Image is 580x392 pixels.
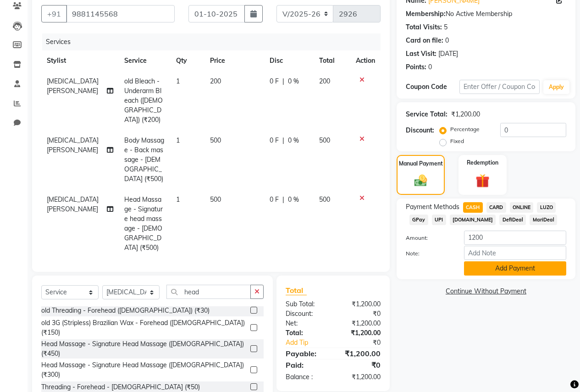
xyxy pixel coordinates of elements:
[499,215,526,225] span: DefiDeal
[124,195,163,252] span: Head Massage - Signature head massage - [DEMOGRAPHIC_DATA] (₹500)
[406,49,436,59] div: Last Visit:
[406,36,443,45] div: Card on file:
[166,285,251,299] input: Search or Scan
[467,159,498,167] label: Redemption
[406,9,566,19] div: No Active Membership
[41,306,210,315] div: old Threading - Forehead ([DEMOGRAPHIC_DATA]) (₹30)
[438,49,458,59] div: [DATE]
[286,286,307,295] span: Total
[530,215,557,225] span: MariDeal
[333,299,387,309] div: ₹1,200.00
[319,136,330,144] span: 500
[176,136,180,144] span: 1
[486,202,506,213] span: CARD
[399,234,457,242] label: Amount:
[464,246,566,260] input: Add Note
[406,110,447,119] div: Service Total:
[176,195,180,204] span: 1
[537,202,556,213] span: LUZO
[210,136,221,144] span: 500
[66,5,175,22] input: Search by Name/Mobile/Email/Code
[510,202,534,213] span: ONLINE
[333,372,387,382] div: ₹1,200.00
[450,215,496,225] span: [DOMAIN_NAME]
[282,195,284,204] span: |
[41,339,247,359] div: Head Massage - Signature Head Massage ([DEMOGRAPHIC_DATA]) (₹450)
[406,126,434,135] div: Discount:
[279,359,333,370] div: Paid:
[279,372,333,382] div: Balance :
[288,77,299,86] span: 0 %
[428,62,432,72] div: 0
[47,77,99,95] span: [MEDICAL_DATA][PERSON_NAME]
[279,309,333,319] div: Discount:
[445,36,449,45] div: 0
[398,287,574,296] a: Continue Without Payment
[333,359,387,370] div: ₹0
[406,202,459,212] span: Payment Methods
[282,77,284,86] span: |
[350,50,381,71] th: Action
[463,202,483,213] span: CASH
[41,5,67,22] button: +91
[279,338,342,348] a: Add Tip
[333,328,387,338] div: ₹1,200.00
[124,77,163,124] span: old Bleach - Underarm Bleach ([DEMOGRAPHIC_DATA]) (₹200)
[171,50,205,71] th: Qty
[279,299,333,309] div: Sub Total:
[210,195,221,204] span: 500
[319,77,330,85] span: 200
[41,318,247,337] div: old 3G (Stripless) Brazilian Wax - Forehead ([DEMOGRAPHIC_DATA]) (₹150)
[47,136,99,154] span: [MEDICAL_DATA][PERSON_NAME]
[210,77,221,85] span: 200
[282,136,284,145] span: |
[279,328,333,338] div: Total:
[333,309,387,319] div: ₹0
[288,136,299,145] span: 0 %
[270,77,279,86] span: 0 F
[464,261,566,276] button: Add Payment
[471,172,494,189] img: _gift.svg
[288,195,299,204] span: 0 %
[399,249,457,258] label: Note:
[333,348,387,359] div: ₹1,200.00
[406,82,459,92] div: Coupon Code
[176,77,180,85] span: 1
[279,348,333,359] div: Payable:
[319,195,330,204] span: 500
[279,319,333,328] div: Net:
[42,33,387,50] div: Services
[432,215,446,225] span: UPI
[409,215,428,225] span: GPay
[47,195,99,213] span: [MEDICAL_DATA][PERSON_NAME]
[204,50,264,71] th: Price
[314,50,350,71] th: Total
[119,50,170,71] th: Service
[406,22,442,32] div: Total Visits:
[406,9,446,19] div: Membership:
[464,231,566,245] input: Amount
[264,50,314,71] th: Disc
[342,338,387,348] div: ₹0
[333,319,387,328] div: ₹1,200.00
[406,62,426,72] div: Points:
[124,136,164,183] span: Body Massage - Back massage - [DEMOGRAPHIC_DATA] (₹500)
[399,160,443,168] label: Manual Payment
[410,173,431,188] img: _cash.svg
[450,125,480,133] label: Percentage
[543,80,569,94] button: Apply
[444,22,447,32] div: 5
[41,382,200,392] div: Threading - Forehead - [DEMOGRAPHIC_DATA] (₹50)
[41,50,119,71] th: Stylist
[451,110,480,119] div: ₹1,200.00
[459,80,540,94] input: Enter Offer / Coupon Code
[270,195,279,204] span: 0 F
[450,137,464,145] label: Fixed
[270,136,279,145] span: 0 F
[41,360,247,380] div: Head Massage - Signature Head Massage ([DEMOGRAPHIC_DATA]) (₹300)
